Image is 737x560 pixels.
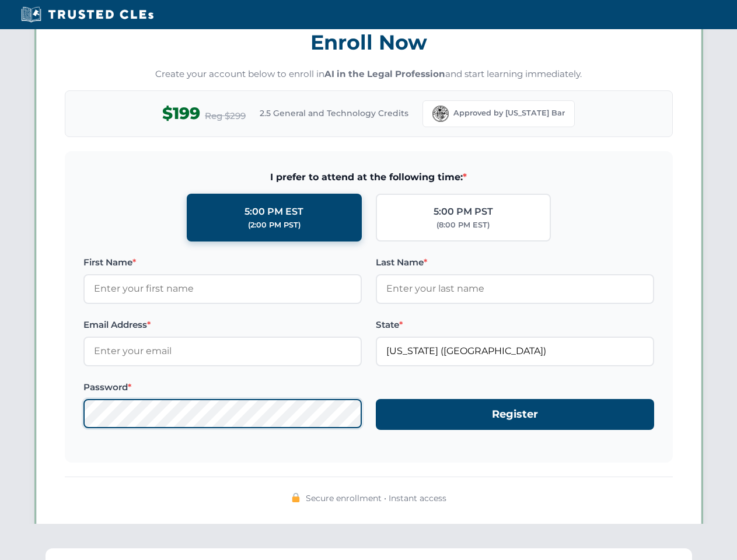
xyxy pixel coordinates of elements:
[324,68,445,79] strong: AI in the Legal Profession
[83,337,362,366] input: Enter your email
[162,100,200,127] span: $199
[432,106,449,122] img: Florida Bar
[83,256,362,269] label: First Name
[291,493,301,502] img: 🔒
[376,337,654,366] input: Florida (FL)
[83,170,654,185] span: I prefer to attend at the following time:
[434,204,493,219] div: 5:00 PM PST
[205,109,246,123] span: Reg $299
[83,274,362,303] input: Enter your first name
[65,68,673,81] p: Create your account below to enroll in and start learning immediately.
[260,107,408,120] span: 2.5 General and Technology Credits
[376,256,654,269] label: Last Name
[436,219,490,231] div: (8:00 PM EST)
[18,6,157,23] img: Trusted CLEs
[83,318,362,332] label: Email Address
[248,219,301,231] div: (2:00 PM PST)
[65,24,673,61] h3: Enroll Now
[306,492,446,505] span: Secure enrollment • Instant access
[376,318,654,332] label: State
[376,399,654,430] button: Register
[376,274,654,303] input: Enter your last name
[244,204,303,219] div: 5:00 PM EST
[453,107,565,119] span: Approved by [US_STATE] Bar
[83,380,362,394] label: Password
